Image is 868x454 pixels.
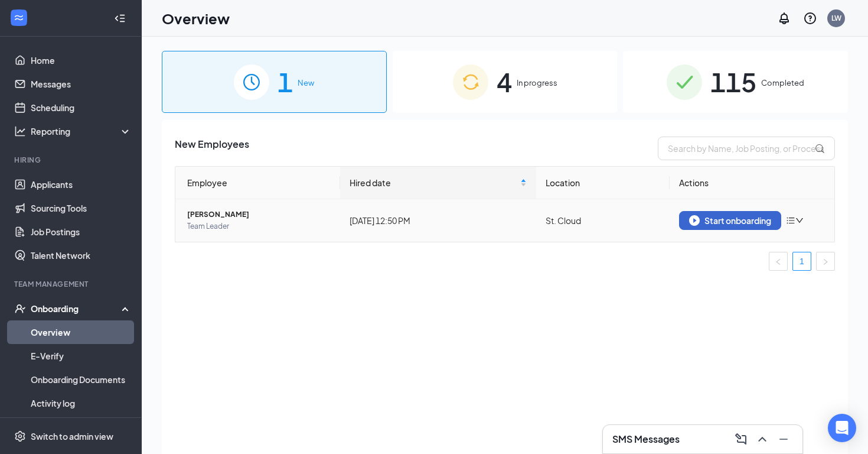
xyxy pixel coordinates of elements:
svg: QuestionInfo [803,11,817,25]
a: Applicants [31,173,132,196]
li: Previous Page [769,252,788,271]
a: 1 [793,252,811,270]
svg: Analysis [14,125,26,137]
span: Completed [761,77,804,89]
svg: Notifications [777,11,791,25]
div: LW [831,13,841,23]
span: right [822,258,829,265]
svg: UserCheck [14,303,26,314]
a: Team [31,415,132,439]
a: E-Verify [31,344,132,368]
span: New [298,77,314,89]
div: Onboarding [31,303,122,314]
div: Hiring [14,155,129,165]
span: Hired date [350,176,518,189]
span: 1 [278,61,293,102]
li: 1 [792,252,811,271]
th: Actions [670,167,834,199]
span: left [775,258,782,265]
span: New Employees [175,137,249,160]
span: bars [786,216,795,225]
span: 115 [710,61,756,102]
svg: Settings [14,430,26,442]
svg: ChevronUp [755,432,769,446]
button: left [769,252,788,271]
th: Location [536,167,670,199]
span: 4 [497,61,512,102]
h3: SMS Messages [612,433,680,446]
a: Onboarding Documents [31,368,132,391]
div: Open Intercom Messenger [828,414,856,442]
a: Home [31,48,132,72]
button: Start onboarding [679,211,781,230]
svg: Collapse [114,12,126,24]
a: Overview [31,320,132,344]
a: Sourcing Tools [31,196,132,220]
button: ComposeMessage [732,430,750,449]
a: Activity log [31,391,132,415]
span: [PERSON_NAME] [187,209,331,220]
th: Employee [175,167,340,199]
span: down [795,216,804,225]
input: Search by Name, Job Posting, or Process [658,137,835,160]
div: Reporting [31,125,132,137]
span: In progress [517,77,557,89]
li: Next Page [816,252,835,271]
button: ChevronUp [753,430,772,449]
div: Switch to admin view [31,430,113,442]
a: Scheduling [31,96,132,119]
a: Talent Network [31,244,132,267]
td: St. Cloud [536,199,670,242]
button: right [816,252,835,271]
svg: Minimize [776,432,791,446]
a: Job Postings [31,220,132,244]
div: [DATE] 12:50 PM [350,214,527,227]
span: Team Leader [187,220,331,232]
svg: WorkstreamLogo [13,12,25,24]
div: Start onboarding [689,215,771,226]
h1: Overview [162,8,230,28]
button: Minimize [774,430,793,449]
a: Messages [31,72,132,96]
div: Team Management [14,279,129,289]
svg: ComposeMessage [734,432,748,446]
